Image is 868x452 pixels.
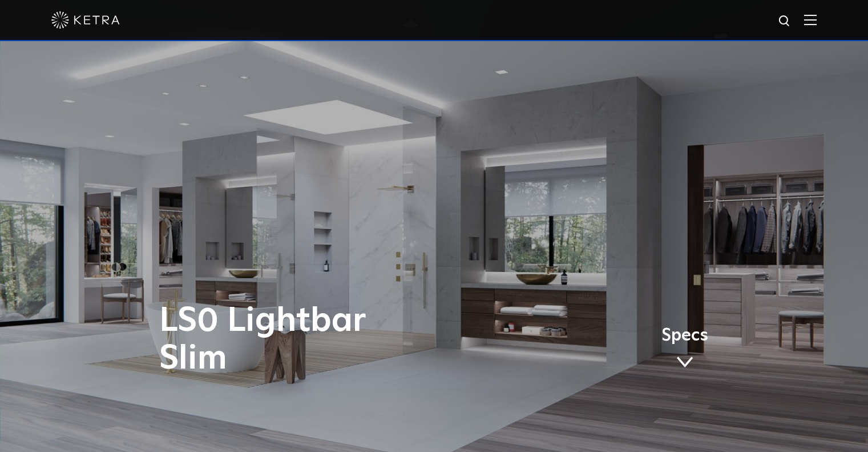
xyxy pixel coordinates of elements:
h1: LS0 Lightbar Slim [159,302,482,378]
img: search icon [778,14,792,29]
img: Hamburger%20Nav.svg [804,14,817,25]
img: ketra-logo-2019-white [51,11,120,29]
a: Specs [661,327,708,372]
span: Specs [661,327,708,344]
